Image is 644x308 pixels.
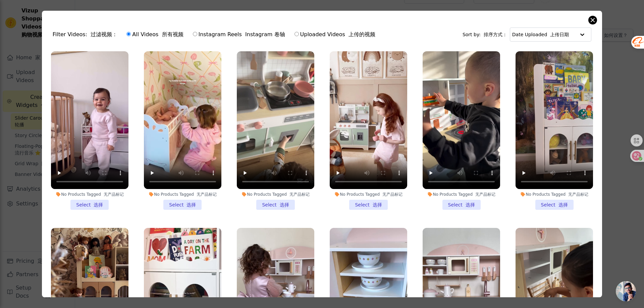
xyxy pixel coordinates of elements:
[616,281,636,301] div: 开放式聊天
[245,31,285,38] font: Instagram 卷轴
[463,27,591,42] div: Sort by:
[237,192,314,197] div: No Products Tagged
[144,192,221,197] div: No Products Tagged
[475,192,495,197] font: 无产品标记
[348,31,375,38] font: 上传的视频
[91,31,117,38] font: 过滤视频：
[516,192,593,197] div: No Products Tagged
[197,192,217,197] font: 无产品标记
[162,31,183,38] font: 所有视频
[126,30,183,39] label: All Videos
[484,32,507,37] font: 排序方式：
[104,192,124,197] font: 无产品标记
[330,192,407,197] div: No Products Tagged
[568,192,588,197] font: 无产品标记
[382,192,402,197] font: 无产品标记
[193,30,285,39] label: Instagram Reels
[423,192,500,197] div: No Products Tagged
[589,16,597,24] button: Close modal
[289,192,310,197] font: 无产品标记
[294,30,376,39] label: Uploaded Videos
[53,27,379,42] div: Filter Videos:
[51,192,128,197] div: No Products Tagged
